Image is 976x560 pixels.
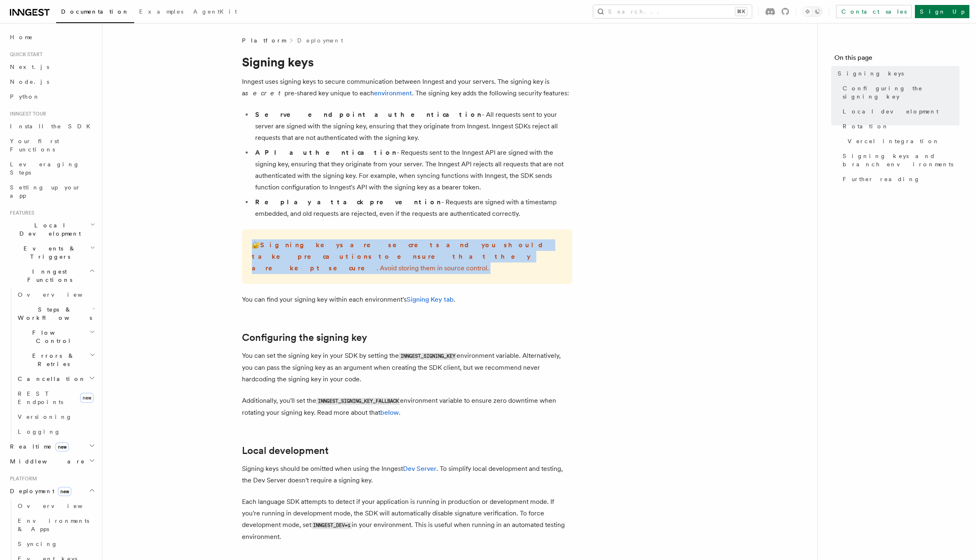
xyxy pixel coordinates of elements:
[18,503,103,509] span: Overview
[834,66,959,81] a: Signing keys
[14,287,97,302] a: Overview
[242,496,572,543] p: Each language SDK attempts to detect if your application is running in production or development ...
[242,36,286,45] span: Platform
[311,522,352,529] code: INNGEST_DEV=1
[18,541,58,547] span: Syncing
[839,149,959,172] a: Signing keys and branch environments
[316,398,400,405] code: INNGEST_SIGNING_KEY_FALLBACK
[803,7,822,17] button: Toggle dark mode
[7,221,90,238] span: Local Development
[252,241,550,272] strong: Signing keys are secrets and you should take precautions to ensure that they are kept secure
[843,122,889,130] span: Rotation
[253,196,572,220] li: - Requests are signed with a timestamp embedded, and old requests are rejected, even if the reque...
[10,64,49,70] span: Next.js
[10,138,59,153] span: Your first Functions
[255,198,441,206] strong: Replay attack prevention
[242,445,329,456] a: Local development
[834,53,959,66] h4: On this page
[839,172,959,187] a: Further reading
[242,294,572,305] p: You can find your signing key within each environment's .
[134,2,188,22] a: Examples
[7,59,97,74] a: Next.js
[242,76,572,99] p: Inngest uses signing keys to secure communication between Inngest and your servers. The signing k...
[848,137,940,145] span: Vercel integration
[374,89,412,97] a: environment
[7,241,97,264] button: Events & Triggers
[80,393,94,403] span: new
[7,442,69,451] span: Realtime
[843,84,959,101] span: Configuring the signing key
[7,180,97,203] a: Setting up your app
[7,119,97,134] a: Install the SDK
[10,123,95,130] span: Install the SDK
[843,107,938,116] span: Local development
[242,395,572,418] p: Additionally, you'll set the environment variable to ensure zero downtime when rotating your sign...
[14,328,90,345] span: Flow Control
[242,332,367,343] a: Configuring the signing key
[838,69,904,78] span: Signing keys
[10,161,80,176] span: Leveraging Steps
[242,350,572,385] p: You can set the signing key in your SDK by setting the environment variable. Alternatively, you c...
[7,210,34,216] span: Features
[252,239,562,274] p: 🔐 . Avoid storing them in source control.
[58,487,71,496] span: new
[7,454,97,469] button: Middleware
[839,81,959,104] a: Configuring the signing key
[255,111,482,118] strong: Serve endpoint authentication
[14,536,97,551] a: Syncing
[61,8,129,15] span: Documentation
[55,442,69,451] span: new
[839,104,959,119] a: Local development
[843,152,959,168] span: Signing keys and branch environments
[7,264,97,287] button: Inngest Functions
[18,428,61,435] span: Logging
[7,287,97,439] div: Inngest Functions
[7,244,90,261] span: Events & Triggers
[7,134,97,157] a: Your first Functions
[253,147,572,193] li: - Requests sent to the Inngest API are signed with the signing key, ensuring that they originate ...
[7,457,85,465] span: Middleware
[836,5,912,18] a: Contact sales
[14,375,86,383] span: Cancellation
[7,218,97,241] button: Local Development
[18,291,103,298] span: Overview
[188,2,242,22] a: AgentKit
[14,352,90,368] span: Errors & Retries
[10,78,49,85] span: Node.js
[255,149,397,156] strong: API authentication
[407,295,454,303] a: Signing Key tab
[242,54,572,69] h1: Signing keys
[7,267,89,284] span: Inngest Functions
[253,109,572,144] li: - All requests sent to your server are signed with the signing key, ensuring that they originate ...
[7,487,71,495] span: Deployment
[7,484,97,499] button: Deploymentnew
[7,111,46,117] span: Inngest tour
[18,517,89,532] span: Environments & Apps
[14,499,97,513] a: Overview
[7,89,97,104] a: Python
[14,305,92,322] span: Steps & Workflows
[7,74,97,89] a: Node.js
[242,463,572,486] p: Signing keys should be omitted when using the Inngest . To simplify local development and testing...
[380,409,399,416] a: below
[7,30,97,45] a: Home
[399,353,457,360] code: INNGEST_SIGNING_KEY
[843,175,920,183] span: Further reading
[56,2,134,23] a: Documentation
[193,8,237,15] span: AgentKit
[14,424,97,439] a: Logging
[14,386,97,409] a: REST Endpointsnew
[14,371,97,386] button: Cancellation
[839,119,959,134] a: Rotation
[7,475,37,482] span: Platform
[10,93,40,100] span: Python
[7,439,97,454] button: Realtimenew
[245,89,284,97] em: secret
[297,36,343,45] a: Deployment
[18,414,72,420] span: Versioning
[735,7,747,16] kbd: ⌘K
[10,33,33,41] span: Home
[18,390,63,405] span: REST Endpoints
[7,157,97,180] a: Leveraging Steps
[7,51,43,58] span: Quick start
